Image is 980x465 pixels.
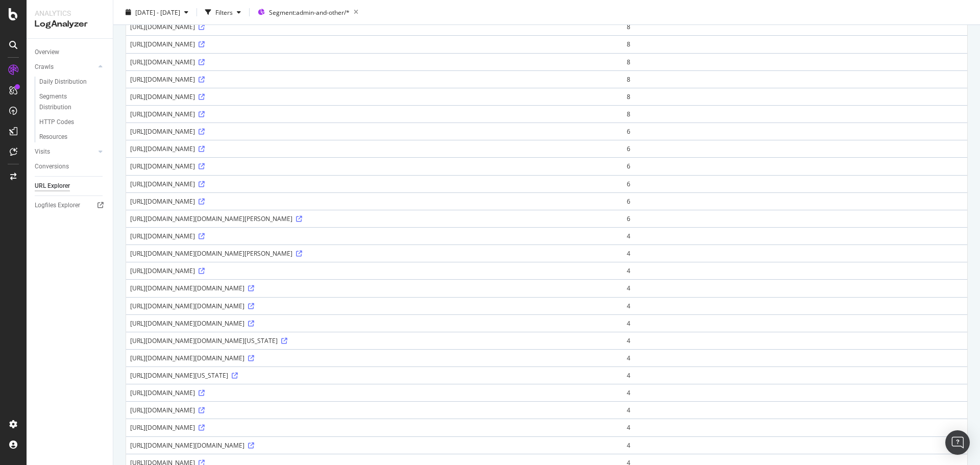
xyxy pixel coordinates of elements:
[623,140,967,157] td: 6
[130,232,619,240] div: [URL][DOMAIN_NAME]
[623,53,967,70] td: 8
[623,175,967,192] td: 6
[130,162,619,170] div: [URL][DOMAIN_NAME]
[35,146,95,157] a: Visits
[130,22,619,31] div: [URL][DOMAIN_NAME]
[130,302,619,310] div: [URL][DOMAIN_NAME][DOMAIN_NAME]
[39,132,67,142] div: Resources
[623,366,967,384] td: 4
[130,92,619,101] div: [URL][DOMAIN_NAME]
[130,371,619,380] div: [URL][DOMAIN_NAME][US_STATE]
[39,117,74,128] div: HTTP Codes
[201,4,245,20] button: Filters
[130,388,619,397] div: [URL][DOMAIN_NAME]
[130,110,619,118] div: [URL][DOMAIN_NAME]
[945,430,970,455] div: Open Intercom Messenger
[35,146,50,157] div: Visits
[623,227,967,244] td: 4
[135,8,180,16] span: [DATE] - [DATE]
[39,132,106,142] a: Resources
[35,47,59,58] div: Overview
[623,314,967,332] td: 4
[254,4,362,20] button: Segment:admin-and-other/*
[623,279,967,297] td: 4
[130,58,619,66] div: [URL][DOMAIN_NAME]
[130,354,619,362] div: [URL][DOMAIN_NAME][DOMAIN_NAME]
[130,75,619,84] div: [URL][DOMAIN_NAME]
[623,35,967,53] td: 8
[623,210,967,227] td: 6
[39,91,106,113] a: Segments Distribution
[35,18,105,30] div: LogAnalyzer
[623,401,967,419] td: 4
[35,200,80,211] div: Logfiles Explorer
[130,441,619,450] div: [URL][DOMAIN_NAME][DOMAIN_NAME]
[623,419,967,436] td: 4
[130,40,619,48] div: [URL][DOMAIN_NAME]
[130,197,619,206] div: [URL][DOMAIN_NAME]
[215,8,233,16] div: Filters
[623,192,967,210] td: 6
[130,249,619,258] div: [URL][DOMAIN_NAME][DOMAIN_NAME][PERSON_NAME]
[130,144,619,153] div: [URL][DOMAIN_NAME]
[130,266,619,275] div: [URL][DOMAIN_NAME]
[39,91,96,113] div: Segments Distribution
[623,384,967,401] td: 4
[623,297,967,314] td: 4
[130,406,619,414] div: [URL][DOMAIN_NAME]
[39,77,87,87] div: Daily Distribution
[130,284,619,292] div: [URL][DOMAIN_NAME][DOMAIN_NAME]
[623,244,967,262] td: 4
[39,117,106,128] a: HTTP Codes
[130,336,619,345] div: [URL][DOMAIN_NAME][DOMAIN_NAME][US_STATE]
[623,105,967,123] td: 8
[35,181,106,191] a: URL Explorer
[35,181,70,191] div: URL Explorer
[623,18,967,35] td: 8
[623,88,967,105] td: 8
[35,47,106,58] a: Overview
[35,161,106,172] a: Conversions
[623,349,967,366] td: 4
[121,4,192,20] button: [DATE] - [DATE]
[35,8,105,18] div: Analytics
[623,332,967,349] td: 4
[623,70,967,88] td: 8
[623,157,967,175] td: 6
[130,127,619,136] div: [URL][DOMAIN_NAME]
[623,436,967,454] td: 4
[623,262,967,279] td: 4
[35,62,95,72] a: Crawls
[130,214,619,223] div: [URL][DOMAIN_NAME][DOMAIN_NAME][PERSON_NAME]
[130,423,619,432] div: [URL][DOMAIN_NAME]
[39,77,106,87] a: Daily Distribution
[130,180,619,188] div: [URL][DOMAIN_NAME]
[35,161,69,172] div: Conversions
[35,200,106,211] a: Logfiles Explorer
[623,123,967,140] td: 6
[130,319,619,328] div: [URL][DOMAIN_NAME][DOMAIN_NAME]
[269,8,350,16] span: Segment: admin-and-other/*
[35,62,54,72] div: Crawls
